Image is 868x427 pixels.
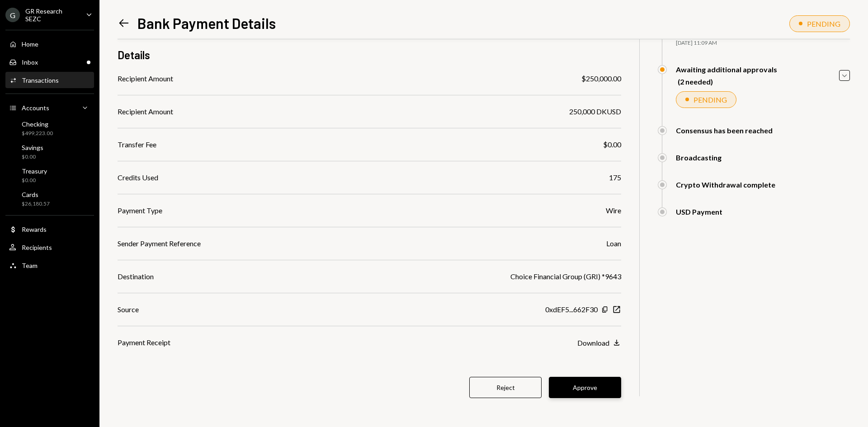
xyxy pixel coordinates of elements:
h3: Details [118,47,150,62]
div: Source [118,304,139,315]
div: Loan [606,238,621,249]
div: (2 needed) [678,77,777,86]
div: Transactions [22,76,59,84]
div: [DATE] 11:09 AM [676,39,850,47]
div: PENDING [807,19,840,28]
div: Download [577,338,609,347]
div: $0.00 [22,153,43,161]
button: Approve [549,377,621,398]
a: Checking$499,223.00 [5,117,94,139]
div: $0.00 [22,177,47,184]
div: Transfer Fee [118,139,156,150]
a: Inbox [5,54,94,70]
div: Checking [22,120,53,128]
div: Wire [606,205,621,216]
div: Cards [22,191,50,198]
a: Team [5,257,94,273]
a: Treasury$0.00 [5,164,94,186]
div: 250,000 DKUSD [569,106,621,117]
div: Crypto Withdrawal complete [676,180,775,189]
div: Team [22,262,38,269]
div: Destination [118,271,154,282]
div: USD Payment [676,207,722,216]
button: Reject [469,377,542,398]
div: Broadcasting [676,153,722,162]
div: $26,180.57 [22,200,50,208]
a: Rewards [5,221,94,237]
a: Savings$0.00 [5,141,94,163]
a: Accounts [5,99,94,116]
div: $499,223.00 [22,130,53,137]
div: $0.00 [603,139,621,150]
div: Rewards [22,225,47,233]
div: PENDING [693,95,727,104]
a: Home [5,36,94,52]
div: Recipient Amount [118,73,173,84]
div: Inbox [22,58,38,66]
div: 0xdEF5...662F30 [545,304,598,315]
div: G [5,8,20,22]
h1: Bank Payment Details [137,14,276,32]
div: Awaiting additional approvals [676,65,777,74]
div: 175 [609,172,621,183]
a: Recipients [5,239,94,255]
div: Payment Receipt [118,337,170,348]
div: Savings [22,144,43,151]
a: Cards$26,180.57 [5,188,94,210]
div: GR Research SEZC [25,7,79,23]
div: Sender Payment Reference [118,238,201,249]
div: Recipients [22,244,52,251]
div: Payment Type [118,205,162,216]
a: Transactions [5,72,94,88]
div: $250,000.00 [581,73,621,84]
div: Accounts [22,104,49,112]
div: Choice Financial Group (GRI) *9643 [510,271,621,282]
div: Consensus has been reached [676,126,773,135]
div: Treasury [22,167,47,175]
div: Credits Used [118,172,158,183]
div: Recipient Amount [118,106,173,117]
div: Home [22,40,38,48]
button: Download [577,338,621,348]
